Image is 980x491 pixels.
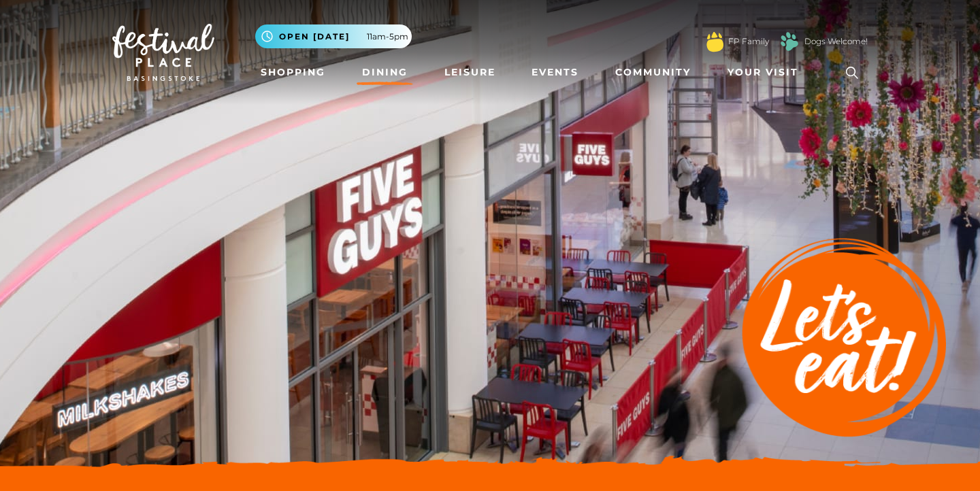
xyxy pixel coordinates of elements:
[722,60,811,85] a: Your Visit
[439,60,501,85] a: Leisure
[728,65,798,80] span: Your Visit
[255,24,412,48] button: Open [DATE] 11am-5pm
[367,31,408,43] span: 11am-5pm
[804,35,868,48] a: Dogs Welcome!
[610,60,696,85] a: Community
[255,60,331,85] a: Shopping
[279,31,350,43] span: Open [DATE]
[728,35,769,48] a: FP Family
[526,60,584,85] a: Events
[112,24,214,81] img: Festival Place Logo
[357,60,413,85] a: Dining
